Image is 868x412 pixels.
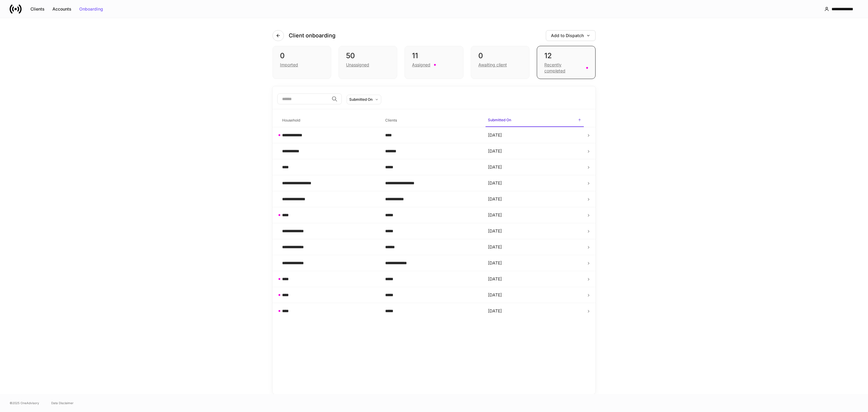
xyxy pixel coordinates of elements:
td: [DATE] [483,303,586,319]
div: 11Assigned [404,46,463,79]
div: 12Recently completed [537,46,596,79]
h4: Client onboarding [289,32,335,39]
div: 11 [412,51,456,61]
div: Onboarding [79,7,103,11]
td: [DATE] [483,127,586,143]
span: Submitted On [486,114,584,127]
div: Add to Dispatch [551,33,590,38]
td: [DATE] [483,159,586,175]
td: [DATE] [483,287,586,303]
h6: Clients [385,117,397,123]
div: Unassigned [346,62,369,68]
span: © 2025 OneAdvisory [10,401,39,405]
div: Recently completed [544,62,583,74]
a: Data Disclaimer [51,401,74,405]
span: Clients [383,114,481,127]
div: 50Unassigned [338,46,397,79]
td: [DATE] [483,255,586,271]
button: Accounts [49,4,75,14]
div: Clients [30,7,45,11]
td: [DATE] [483,191,586,207]
button: Onboarding [75,4,107,14]
td: [DATE] [483,239,586,255]
div: Assigned [412,62,430,68]
div: 0Imported [272,46,331,79]
div: Awaiting client [478,62,507,68]
div: 0 [280,51,324,61]
h6: Submitted On [488,117,511,123]
div: 12 [544,51,588,61]
div: 50 [346,51,390,61]
td: [DATE] [483,143,586,159]
div: Accounts [52,7,71,11]
td: [DATE] [483,271,586,287]
div: Submitted On [349,97,373,102]
h6: Household [282,117,300,123]
span: Household [280,114,378,127]
div: Imported [280,62,298,68]
button: Submitted On [347,95,381,104]
button: Clients [27,4,49,14]
td: [DATE] [483,207,586,223]
button: Add to Dispatch [546,30,596,41]
div: 0 [478,51,522,61]
td: [DATE] [483,175,586,191]
div: 0Awaiting client [471,46,530,79]
td: [DATE] [483,223,586,239]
